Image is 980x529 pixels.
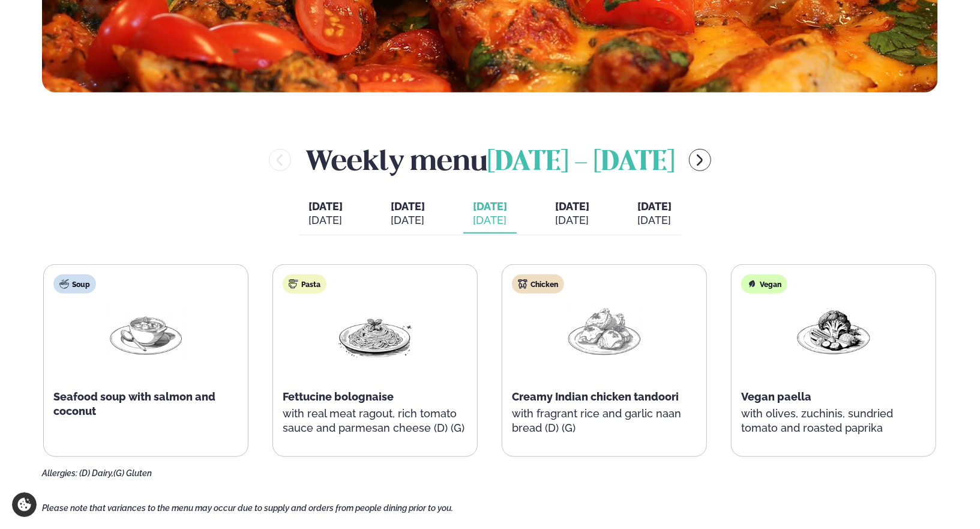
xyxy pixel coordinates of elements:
span: Please note that variances to the menu may occur due to supply and orders from people dining prio... [42,503,453,513]
button: [DATE] [DATE] [299,195,352,234]
div: [DATE] [391,213,425,228]
img: Spagetti.png [337,303,413,359]
img: Soup.png [107,303,184,359]
img: Vegan.svg [747,279,757,289]
span: (D) Dairy, [79,468,113,478]
button: [DATE] [DATE] [628,195,681,234]
p: with real meat ragout, rich tomato sauce and parmesan cheese (D) (G) [283,407,467,435]
span: [DATE] [555,200,589,213]
button: [DATE] [DATE] [381,195,434,234]
span: [DATE] - [DATE] [487,150,675,176]
p: with fragrant rice and garlic naan bread (D) (G) [512,407,697,435]
span: [DATE] [473,200,507,213]
p: with olives, zuchinis, sundried tomato and roasted paprika [741,407,926,435]
span: Vegan paella [741,390,811,403]
span: Fettucine bolognaise [283,390,394,403]
span: [DATE] [637,200,672,213]
img: Vegan.png [795,303,872,359]
div: Pasta [283,274,326,294]
img: soup.svg [59,279,69,289]
span: [DATE] [308,200,343,213]
span: Seafood soup with salmon and coconut [53,390,215,417]
img: chicken.svg [518,279,528,289]
span: [DATE] [391,199,425,214]
div: Vegan [741,274,787,294]
div: [DATE] [308,213,343,228]
span: Allergies: [42,468,77,478]
button: menu-btn-right [689,149,711,171]
a: Cookie settings [12,492,37,517]
span: Creamy Indian chicken tandoori [512,390,679,403]
div: [DATE] [555,213,589,228]
div: Chicken [512,274,564,294]
span: (G) Gluten [113,468,152,478]
div: Soup [53,274,96,294]
button: [DATE] [DATE] [463,195,517,234]
div: [DATE] [637,213,672,228]
div: [DATE] [473,213,507,228]
button: [DATE] [DATE] [546,195,599,234]
h2: Weekly menu [305,141,675,180]
img: Chicken-thighs.png [566,303,643,359]
img: pasta.svg [289,279,298,289]
button: menu-btn-left [269,149,291,171]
